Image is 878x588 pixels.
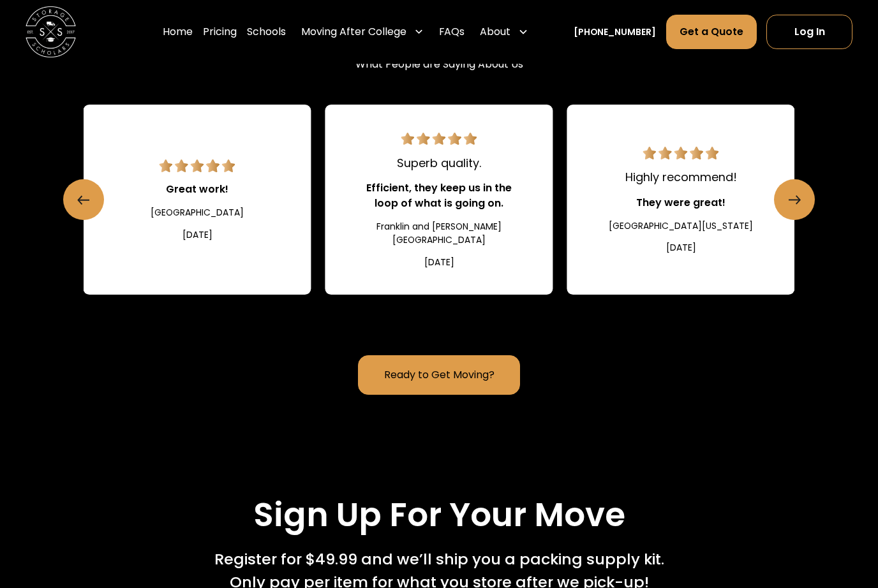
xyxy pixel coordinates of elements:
[63,179,104,220] a: Previous slide
[567,105,795,295] div: 6 / 22
[643,147,719,159] img: 5 star review.
[355,57,523,72] div: What People are Saying About Us
[774,179,815,220] a: Next slide
[355,180,523,211] div: Efficient, they keep us in the loop of what is going on.
[401,133,477,145] img: 5 star review.
[424,256,454,269] div: [DATE]
[253,496,625,535] h2: Sign Up For Your Move
[247,14,286,50] a: Schools
[358,355,520,395] a: Ready to Get Moving?
[151,206,244,219] div: [GEOGRAPHIC_DATA]
[574,25,656,38] a: [PHONE_NUMBER]
[636,195,725,210] div: They were great!
[480,24,510,40] div: About
[325,105,553,295] a: 5 star review.Superb quality.Efficient, they keep us in the loop of what is going on.Franklin and...
[301,24,406,40] div: Moving After College
[163,14,193,50] a: Home
[439,14,465,50] a: FAQs
[166,182,228,197] div: Great work!
[296,14,429,50] div: Moving After College
[666,15,757,49] a: Get a Quote
[182,228,212,242] div: [DATE]
[84,105,311,295] a: 5 star review.Great work![GEOGRAPHIC_DATA][DATE]
[26,6,76,57] img: Storage Scholars main logo
[625,169,737,186] div: Highly recommend!
[84,105,311,295] div: 4 / 22
[766,15,852,49] a: Log In
[355,220,523,247] div: Franklin and [PERSON_NAME][GEOGRAPHIC_DATA]
[475,14,533,50] div: About
[26,6,76,57] a: home
[567,105,795,295] a: 5 star review.Highly recommend!They were great![GEOGRAPHIC_DATA][US_STATE][DATE]
[666,241,696,254] div: [DATE]
[203,14,237,50] a: Pricing
[325,105,553,295] div: 5 / 22
[397,155,481,172] div: Superb quality.
[160,159,235,172] img: 5 star review.
[609,219,753,233] div: [GEOGRAPHIC_DATA][US_STATE]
